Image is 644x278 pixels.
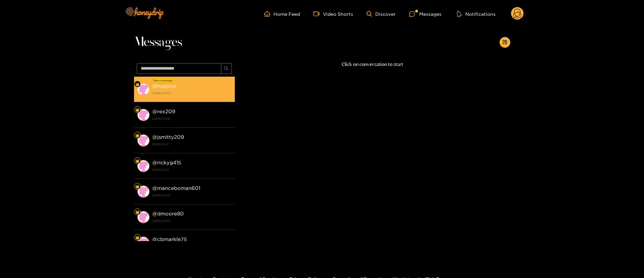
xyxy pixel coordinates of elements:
[137,109,149,121] img: conversation
[152,83,177,89] strong: @ hugooo
[135,133,139,137] img: Fan Level
[152,116,231,122] strong: [DATE] 03:46
[500,37,510,48] button: appstore-add
[137,160,149,172] img: conversation
[135,82,139,86] img: Fan Level
[134,34,182,50] span: Messages
[409,10,441,18] div: Messages
[152,167,231,173] strong: [DATE] 15:33
[153,78,174,83] div: New message
[137,186,149,198] img: conversation
[137,83,149,95] img: conversation
[264,11,273,17] span: home
[152,134,184,140] strong: @ jsmitty209
[152,109,175,114] strong: @ rex209
[313,11,353,17] a: Video Shorts
[135,185,139,189] img: Fan Level
[224,66,229,72] span: search
[137,134,149,147] img: conversation
[152,160,181,165] strong: @ rickyg415
[264,11,300,17] a: Home Feed
[152,141,231,147] strong: [DATE] 11:23
[152,218,231,224] strong: [DATE] 23:49
[137,211,149,223] img: conversation
[221,63,232,74] button: search
[137,237,149,249] img: conversation
[152,236,187,242] strong: @ cbmarkle75
[135,236,139,240] img: Fan Level
[135,210,139,214] img: Fan Level
[235,61,510,68] p: Click on conversation to start
[367,11,396,17] a: Discover
[152,185,200,191] strong: @ manceboman601
[152,211,184,216] strong: @ dmoore80
[135,108,139,112] img: Fan Level
[152,192,231,198] strong: [DATE] 15:00
[135,159,139,163] img: Fan Level
[152,90,231,96] strong: [DATE] 04:07
[313,11,323,17] span: video-camera
[502,40,507,45] span: appstore-add
[455,10,498,17] button: Notifications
